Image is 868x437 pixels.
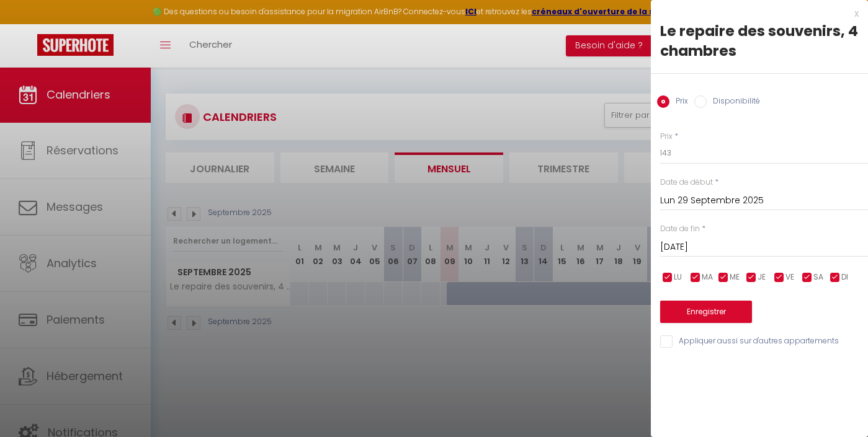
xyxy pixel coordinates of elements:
[651,6,859,21] div: x
[758,271,766,283] span: JE
[702,271,713,283] span: MA
[813,271,823,283] span: SA
[707,95,760,109] label: Disponibilité
[660,177,713,188] label: Date de début
[660,21,859,61] div: Le repaire des souvenirs, 4 chambres
[841,271,848,283] span: DI
[660,301,752,323] button: Enregistrer
[10,5,47,42] button: Ouvrir le widget de chat LiveChat
[660,131,673,143] label: Prix
[785,271,794,283] span: VE
[669,95,688,109] label: Prix
[730,271,740,283] span: ME
[660,223,700,235] label: Date de fin
[674,271,682,283] span: LU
